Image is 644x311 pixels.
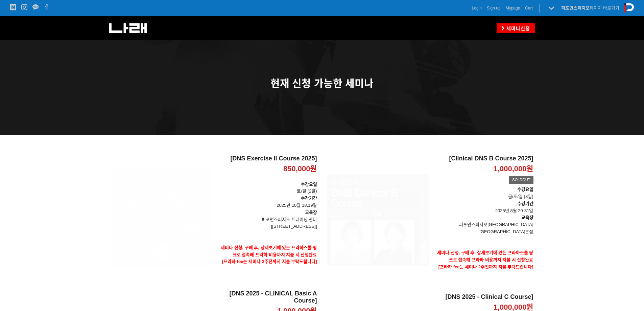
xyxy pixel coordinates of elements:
p: 2025년 8월 29-31일 [434,200,533,215]
a: [DNS Exercise II Course 2025] 850,000원 수강요일토/일 (2일)수강기간 2025년 10월 18,19일교육장퍼포먼스피지오 트레이닝 센터[[STREE... [217,155,317,280]
strong: 수강요일 [301,182,317,187]
p: 퍼포먼스피지오[GEOGRAPHIC_DATA] [GEOGRAPHIC_DATA]본점 [434,221,533,236]
p: 퍼포먼스피지오 트레이닝 센터 [217,216,317,223]
strong: 수강기간 [301,196,317,201]
strong: 퍼포먼스피지오 [561,5,590,10]
span: 현재 신청 가능한 세미나 [270,78,374,89]
a: 퍼포먼스피지오페이지 바로가기 [561,5,619,10]
p: [[STREET_ADDRESS]] [217,223,317,230]
h2: [Clinical DNS B Course 2025] [434,155,533,162]
strong: 수강요일 [517,187,533,192]
h2: [DNS 2025 - CLINICAL Basic A Course] [217,290,317,305]
span: 세미나신청 [504,25,530,32]
a: Mypage [506,5,520,12]
div: SOLDOUT [509,176,533,184]
strong: 교육장 [521,215,533,220]
strong: 수강기간 [517,201,533,206]
p: 토/일 (2일) [217,181,317,195]
a: Sign up [487,5,501,12]
h2: [DNS 2025 - Clinical C Course] [434,293,533,301]
span: [프라하 fee는 세미나 2주전까지 지불 부탁드립니다] [438,264,533,269]
p: 금/토/일 (3일) [434,193,533,200]
a: 세미나신청 [497,23,535,33]
strong: 세미나 신청, 구매 후, 상세보기에 있는 프라하스쿨 링크로 접속해 프라하 비용까지 지불 시 신청완료 [221,245,317,257]
p: 850,000원 [283,164,317,174]
a: Cart [525,5,533,12]
a: Login [472,5,482,12]
strong: 세미나 신청, 구매 후, 상세보기에 있는 프라하스쿨 링크로 접속해 프라하 비용까지 지불 시 신청완료 [437,250,533,262]
span: [프라하 fee는 세미나 2주전까지 지불 부탁드립니다] [222,259,317,264]
p: 2025년 10월 18,19일 [217,195,317,209]
a: [Clinical DNS B Course 2025] 1,000,000원 SOLDOUT 수강요일금/토/일 (3일)수강기간 2025년 8월 29-31일교육장퍼포먼스피지오[GEOG... [434,155,533,285]
strong: 교육장 [305,210,317,215]
p: 1,000,000원 [494,164,533,174]
h2: [DNS Exercise II Course 2025] [217,155,317,162]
